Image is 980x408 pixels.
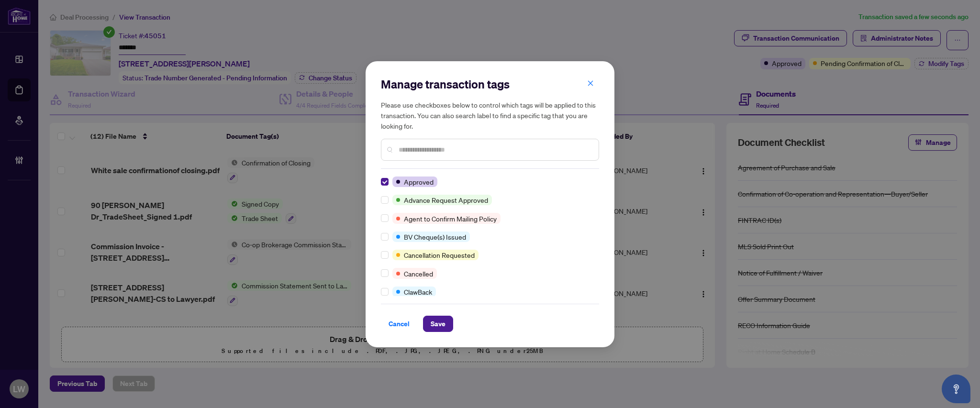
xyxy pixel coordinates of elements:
span: Save [431,316,445,331]
span: Advance Request Approved [404,195,488,205]
span: close [587,80,594,87]
span: Cancel [389,316,410,331]
span: ClawBack [404,287,432,297]
span: Cancelled [404,268,433,279]
h2: Manage transaction tags [381,77,599,92]
h5: Please use checkboxes below to control which tags will be applied to this transaction. You can al... [381,99,599,131]
span: Approved [404,176,434,187]
span: BV Cheque(s) Issued [404,232,466,242]
button: Save [423,316,453,332]
span: Agent to Confirm Mailing Policy [404,213,497,224]
button: Open asap [942,375,970,403]
button: Cancel [381,316,417,332]
span: Cancellation Requested [404,250,475,260]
